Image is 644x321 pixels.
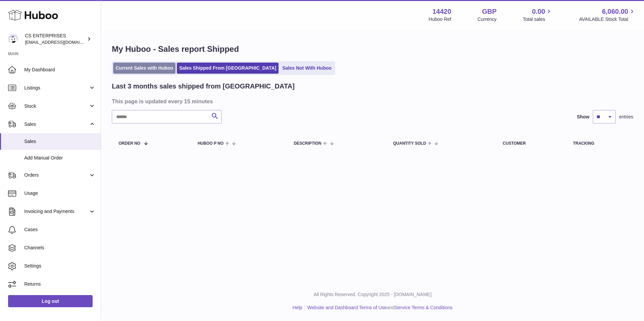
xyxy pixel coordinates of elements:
strong: 14420 [432,7,451,16]
span: Stock [24,103,89,109]
span: [EMAIL_ADDRESS][DOMAIN_NAME] [25,39,99,45]
span: Add Manual Order [24,155,96,161]
span: Settings [24,263,96,269]
span: Channels [24,245,96,251]
span: Order No [119,141,140,146]
label: Show [577,114,589,120]
div: Currency [478,16,497,23]
div: CS ENTERPRISES [25,33,86,45]
span: My Dashboard [24,67,96,73]
a: Sales Not With Huboo [280,63,334,74]
span: 6,060.00 [602,7,628,16]
span: Huboo P no [198,141,224,146]
h2: Last 3 months sales shipped from [GEOGRAPHIC_DATA] [112,82,295,91]
a: 0.00 Total sales [523,7,553,23]
a: Website and Dashboard Terms of Use [307,305,387,310]
a: 6,060.00 AVAILABLE Stock Total [579,7,636,23]
span: Quantity Sold [393,141,426,146]
h1: My Huboo - Sales report Shipped [112,44,633,55]
span: Sales [24,121,89,128]
a: Service Terms & Conditions [395,305,453,310]
strong: GBP [482,7,496,16]
a: Log out [8,295,93,307]
span: Returns [24,281,96,287]
div: Customer [503,141,560,146]
p: All Rights Reserved. Copyright 2025 - [DOMAIN_NAME] [106,291,639,298]
span: Sales [24,138,96,145]
span: Usage [24,190,96,197]
span: Listings [24,85,89,91]
a: Sales Shipped From [GEOGRAPHIC_DATA] [177,63,279,74]
span: 0.00 [532,7,545,16]
span: Cases [24,226,96,233]
span: Invoicing and Payments [24,208,89,215]
img: internalAdmin-14420@internal.huboo.com [8,34,18,44]
a: Help [293,305,302,310]
h3: This page is updated every 15 minutes [112,98,632,105]
li: and [305,305,452,311]
span: Total sales [523,16,553,23]
a: Current Sales with Huboo [113,63,175,74]
span: Orders [24,172,89,178]
span: AVAILABLE Stock Total [579,16,636,23]
span: Description [294,141,321,146]
div: Tracking [573,141,626,146]
span: entries [619,114,633,120]
div: Huboo Ref [429,16,451,23]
